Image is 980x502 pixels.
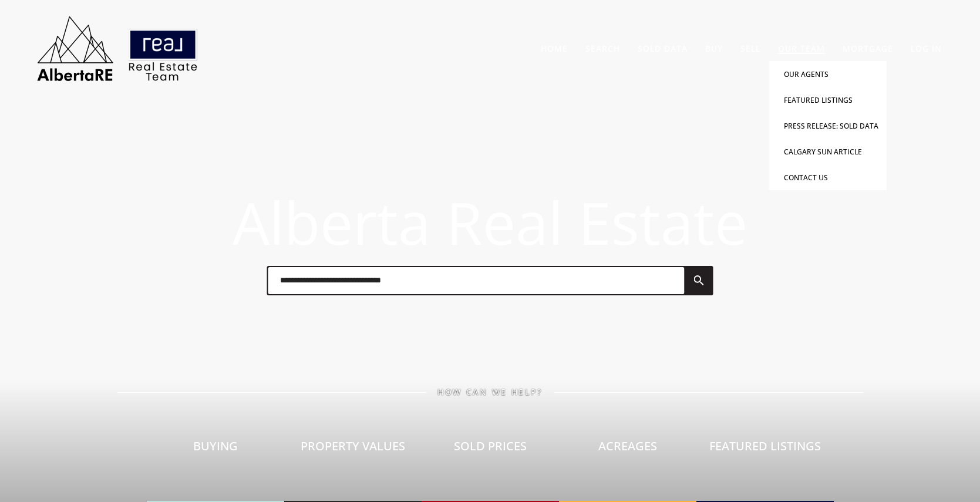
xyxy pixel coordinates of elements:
span: Featured Listings [709,438,821,454]
a: Sold Data [638,43,688,54]
span: a [398,182,431,262]
span: l [548,182,563,262]
a: Home [541,43,568,54]
span: a [661,182,693,262]
a: Sold Prices [422,397,559,502]
span: t [377,182,398,262]
span: e [320,182,353,262]
a: Calgary Sun Article [784,147,862,157]
span: Buying [193,438,238,454]
a: Buy [705,43,723,54]
span: r [353,182,377,262]
span: t [693,182,715,262]
span: l [270,182,284,262]
span: Property Values [301,438,405,454]
span: b [284,182,320,262]
span: t [639,182,661,262]
span: E [578,182,611,262]
span: R [446,182,483,262]
a: Our Agents [784,69,829,79]
a: Mortgage [843,43,893,54]
a: Contact Us [784,173,828,183]
a: Our Team [778,43,825,54]
span: a [516,182,548,262]
a: Buying [147,397,284,502]
a: Featured Listings [696,397,834,502]
a: Property Values [284,397,422,502]
span: s [611,182,639,262]
a: Press Release: Sold Data [784,121,878,131]
span: A [233,182,270,262]
a: Search [585,43,620,54]
span: Sold Prices [454,438,527,454]
img: AlbertaRE Real Estate Team | Real Broker [29,12,206,85]
span: e [483,182,516,262]
a: Featured Listings [784,95,853,105]
a: Log In [911,43,942,54]
a: Sell [740,43,760,54]
a: Acreages [559,397,696,502]
span: Acreages [598,438,657,454]
span: e [715,182,747,262]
